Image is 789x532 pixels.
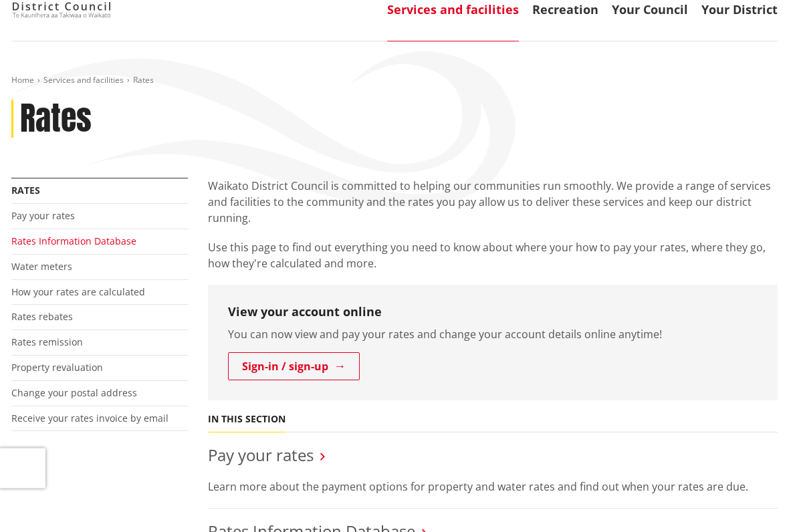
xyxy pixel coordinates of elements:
a: Your Council [612,2,688,18]
a: Services and facilities [43,75,124,86]
a: Services and facilities [387,2,519,18]
a: Change your postal address [11,387,137,400]
h3: View your account online [228,305,758,320]
a: Recreation [532,2,598,18]
a: Rates [11,184,40,197]
a: Water meters [11,261,72,273]
a: Home [11,75,34,86]
a: Receive your rates invoice by email [11,412,168,425]
a: Sign-in / sign-up [228,353,360,381]
h1: Rates [20,100,92,139]
a: Rates Information Database [11,235,136,248]
h5: In this section [208,414,286,426]
a: How your rates are calculated [11,286,145,299]
a: Rates remission [11,336,83,349]
p: Use this page to find out everything you need to know about where your how to pay your rates, whe... [208,240,778,272]
p: You can now view and pay your rates and change your account details online anytime! [228,327,758,343]
a: Property revaluation [11,362,103,374]
a: Your District [701,2,778,18]
p: Learn more about the payment options for property and water rates and find out when your rates ar... [208,479,778,495]
span: Rates [133,75,154,86]
a: Pay your rates [11,210,75,223]
a: Pay your rates [208,444,314,467]
iframe: Messenger Launcher [727,476,776,524]
p: Waikato District Council is committed to helping our communities run smoothly. We provide a range... [208,178,778,227]
a: Rates rebates [11,311,73,323]
nav: breadcrumb [11,76,778,87]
